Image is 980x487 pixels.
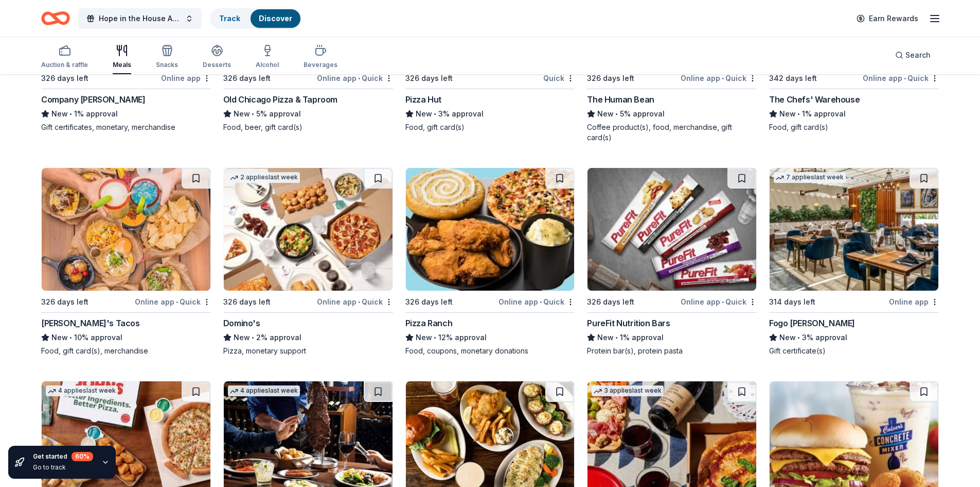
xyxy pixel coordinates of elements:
span: • [252,110,254,118]
a: Image for Domino's 2 applieslast week326 days leftOnline app•QuickDomino'sNew•2% approvalPizza, m... [223,167,393,356]
span: • [798,110,800,118]
div: Food, gift card(s) [769,122,939,132]
span: New [597,108,614,120]
button: Search [887,45,939,65]
span: • [69,333,72,342]
div: Fogo [PERSON_NAME] [769,317,855,329]
span: • [540,298,542,306]
div: 3% approval [769,331,939,344]
a: Image for Fogo de Chao7 applieslast week314 days leftOnline appFogo [PERSON_NAME]New•3% approvalG... [769,167,939,356]
div: Online app Quick [681,295,757,308]
div: Food, beer, gift card(s) [223,122,393,132]
span: • [722,74,724,82]
div: Pizza Hut [405,93,441,106]
span: New [779,108,796,120]
div: 1% approval [769,108,939,120]
button: Beverages [304,40,337,74]
img: Image for Torchy's Tacos [42,168,210,291]
button: Hope in the House Auction [78,8,202,29]
div: 326 days left [223,72,271,85]
span: • [69,110,72,118]
span: New [416,331,432,344]
div: 2% approval [223,331,393,344]
div: Quick [543,72,575,85]
div: Food, coupons, monetary donations [405,346,575,356]
div: Online app [889,295,939,308]
span: • [434,110,436,118]
div: 3% approval [405,108,575,120]
div: 326 days left [41,296,88,308]
div: Food, gift card(s) [405,122,575,132]
button: Alcohol [256,40,279,74]
div: Gift certificate(s) [769,346,939,356]
div: Protein bar(s), protein pasta [587,346,757,356]
span: • [798,333,800,342]
div: Domino's [223,317,260,329]
div: Company [PERSON_NAME] [41,93,146,106]
a: Home [41,6,70,30]
span: New [597,331,614,344]
span: New [234,331,250,344]
div: 5% approval [223,108,393,120]
button: TrackDiscover [210,8,301,29]
div: Online app Quick [317,295,393,308]
img: Image for Domino's [224,168,393,291]
span: New [51,108,68,120]
div: Online app Quick [317,72,393,85]
a: Image for PureFit Nutrition Bars326 days leftOnline app•QuickPureFit Nutrition BarsNew•1% approva... [587,167,757,356]
div: Pizza Ranch [405,317,453,329]
div: Alcohol [256,61,279,69]
div: Online app Quick [135,295,211,308]
span: • [176,298,178,306]
div: 5% approval [587,108,757,120]
a: Image for Pizza Ranch326 days leftOnline app•QuickPizza RanchNew•12% approvalFood, coupons, monet... [405,167,575,356]
span: New [779,331,796,344]
div: 4 applies last week [46,385,118,396]
span: New [416,108,432,120]
div: 314 days left [769,296,815,308]
div: Snacks [156,61,178,69]
div: The Human Bean [587,93,654,106]
div: 326 days left [405,296,453,308]
div: Auction & raffle [41,61,88,69]
span: • [358,74,360,82]
button: Auction & raffle [41,40,88,74]
div: Old Chicago Pizza & Taproom [223,93,337,106]
div: 326 days left [223,296,271,308]
span: New [234,108,250,120]
div: 326 days left [587,296,634,308]
span: • [616,110,618,118]
div: 326 days left [405,72,453,85]
span: • [722,298,724,306]
div: Coffee product(s), food, merchandise, gift card(s) [587,122,757,143]
a: Image for Torchy's Tacos326 days leftOnline app•Quick[PERSON_NAME]'s TacosNew•10% approvalFood, g... [41,167,211,356]
span: • [434,333,436,342]
div: 326 days left [587,72,634,85]
div: 3 applies last week [592,385,664,396]
a: Earn Rewards [850,9,924,28]
span: Search [905,49,931,61]
span: New [51,331,68,344]
img: Image for Pizza Ranch [406,168,575,291]
div: 60 % [72,452,93,461]
span: • [358,298,360,306]
a: Discover [259,14,292,23]
div: 7 applies last week [774,172,846,183]
div: 1% approval [41,108,211,120]
span: • [252,333,254,342]
div: Desserts [203,61,231,69]
button: Desserts [203,40,231,74]
div: Get started [33,452,93,461]
div: Online app Quick [681,72,757,85]
div: Pizza, monetary support [223,346,393,356]
div: Meals [113,61,131,69]
div: [PERSON_NAME]'s Tacos [41,317,140,329]
div: Beverages [304,61,337,69]
div: 326 days left [41,72,88,85]
button: Snacks [156,40,178,74]
div: 12% approval [405,331,575,344]
button: Meals [113,40,131,74]
div: The Chefs' Warehouse [769,93,860,106]
a: Track [219,14,240,23]
div: 2 applies last week [228,172,300,183]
